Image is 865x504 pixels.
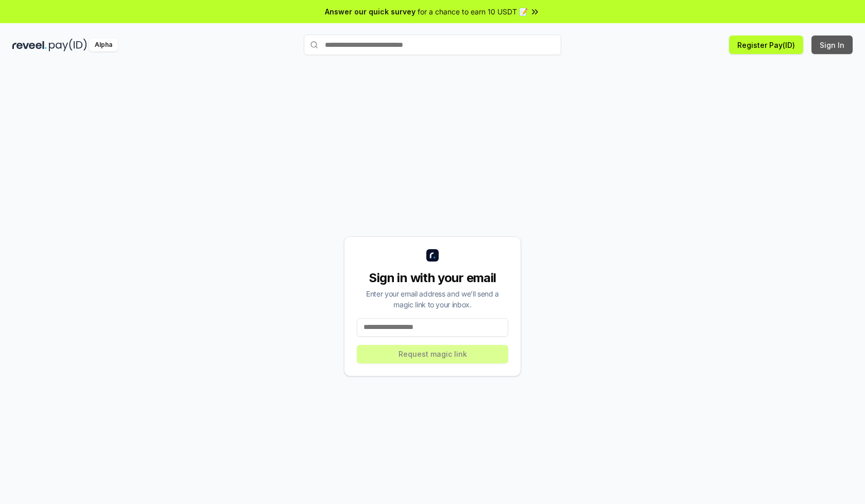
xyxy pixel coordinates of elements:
div: Alpha [89,39,118,51]
div: Enter your email address and we’ll send a magic link to your inbox. [357,288,508,310]
img: reveel_dark [12,39,47,51]
span: Answer our quick survey [325,6,416,17]
img: logo_small [426,249,439,262]
button: Sign In [811,36,853,54]
div: Sign in with your email [357,270,508,286]
span: for a chance to earn 10 USDT 📝 [418,6,528,17]
button: Register Pay(ID) [729,36,803,54]
img: pay_id [49,39,87,51]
